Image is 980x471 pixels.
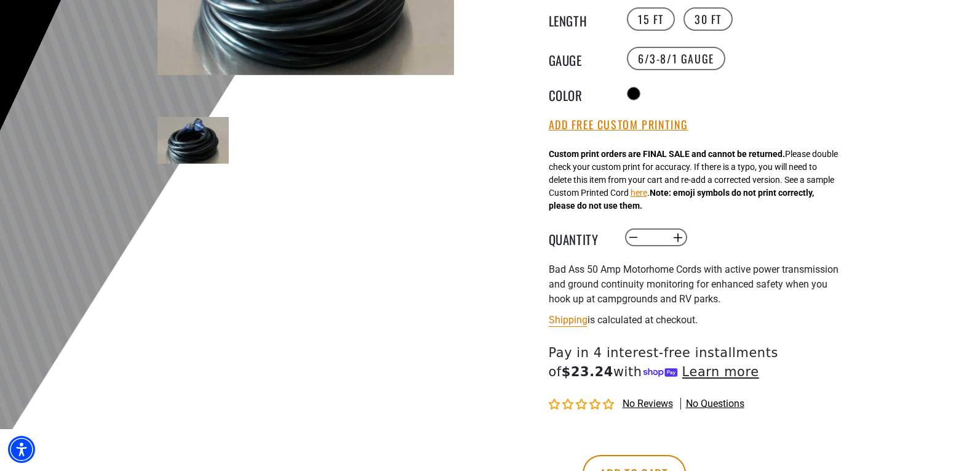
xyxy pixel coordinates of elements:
[549,264,839,305] span: Bad Ass 50 Amp Motorhome Cords with active power transmission and ground continuity monitoring fo...
[549,188,814,211] strong: Note: emoji symbols do not print correctly, please do not use them.
[627,7,675,31] label: 15 FT
[631,187,647,199] button: here
[549,86,610,102] legend: Color
[549,314,588,326] a: Shipping
[683,7,733,31] label: 30 FT
[549,149,785,159] strong: Custom print orders are FINAL SALE and cannot be returned.
[623,398,673,409] span: No reviews
[549,11,610,27] legend: Length
[549,148,838,212] div: Please double check your custom print for accuracy. If there is a typo, you will need to delete t...
[549,312,850,328] div: is calculated at checkout.
[8,436,35,463] div: Accessibility Menu
[549,230,610,246] label: Quantity
[157,117,229,164] img: black
[627,47,725,70] label: 6/3-8/1 Gauge
[549,118,688,132] button: Add Free Custom Printing
[686,397,744,411] span: No questions
[549,50,610,66] legend: Gauge
[549,399,616,411] span: 0.00 stars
